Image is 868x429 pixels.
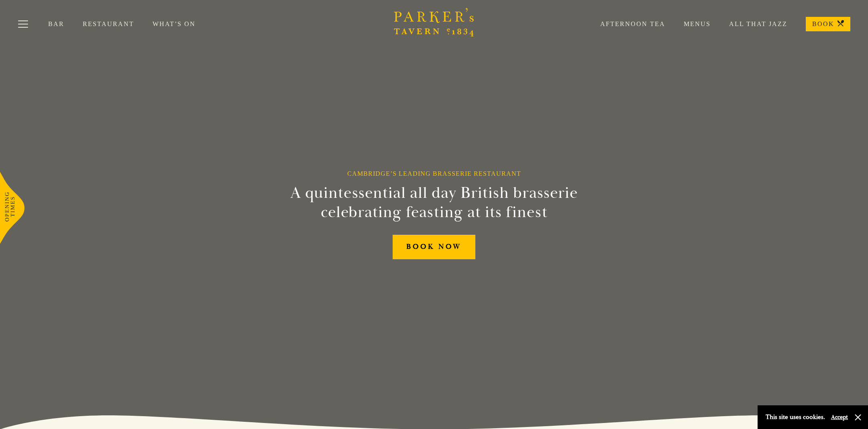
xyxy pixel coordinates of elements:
[831,413,848,421] button: Accept
[766,411,825,423] p: This site uses cookies.
[251,183,617,222] h2: A quintessential all day British brasserie celebrating feasting at its finest
[347,170,521,177] h1: Cambridge’s Leading Brasserie Restaurant
[393,235,475,259] a: BOOK NOW
[854,413,862,421] button: Close and accept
